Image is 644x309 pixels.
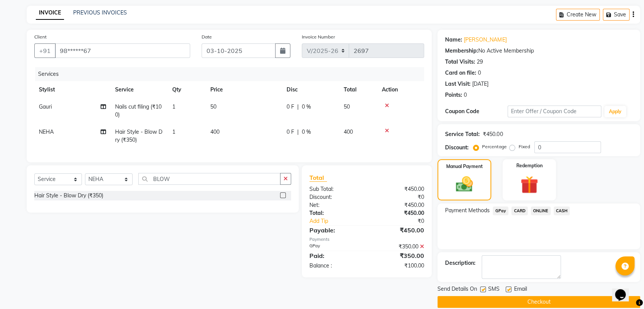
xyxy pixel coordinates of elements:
iframe: chat widget [612,279,636,301]
div: ₹0 [367,193,430,201]
input: Search or Scan [138,173,280,185]
div: Service Total: [445,130,480,138]
div: ₹100.00 [367,262,430,270]
div: ₹450.00 [367,201,430,209]
span: 50 [344,103,350,110]
div: ₹350.00 [367,243,430,251]
div: Total Visits: [445,58,475,66]
button: Create New [556,9,600,21]
div: Last Visit: [445,80,471,88]
a: PREVIOUS INVOICES [73,9,127,16]
div: [DATE] [472,80,489,88]
label: Fixed [518,143,530,150]
div: ₹450.00 [483,130,503,138]
a: [PERSON_NAME] [464,36,506,44]
span: | [297,128,299,136]
div: Discount: [445,144,469,152]
th: Total [339,81,377,98]
th: Qty [168,81,206,98]
div: 29 [477,58,483,66]
label: Percentage [482,143,506,150]
div: Discount: [304,193,367,201]
span: GPay [493,207,508,215]
span: CARD [511,207,528,215]
div: Card on file: [445,69,476,77]
div: No Active Membership [445,47,633,55]
span: 0 F [287,103,294,111]
a: Add Tip [304,217,377,225]
span: Gauri [39,103,52,110]
div: Description: [445,259,476,267]
div: ₹450.00 [367,226,430,235]
span: NEHA [39,128,54,135]
span: 400 [344,128,353,135]
th: Stylist [34,81,111,98]
div: Points: [445,91,462,99]
div: 0 [464,91,467,99]
span: 0 % [302,128,311,136]
img: _cash.svg [450,175,478,194]
span: Hair Style - Blow Dry (₹350) [115,128,162,143]
img: _gift.svg [515,174,543,196]
span: CASH [554,207,570,215]
div: ₹350.00 [367,251,430,260]
div: Paid: [304,251,367,260]
label: Manual Payment [446,163,483,170]
button: Checkout [437,296,640,308]
th: Action [377,81,424,98]
button: Save [603,9,630,21]
div: Balance : [304,262,367,270]
label: Redemption [516,162,542,169]
span: Nails cut filing (₹100) [115,103,162,118]
input: Search by Name/Mobile/Email/Code [55,43,190,58]
span: Payment Methods [445,207,490,215]
div: Membership: [445,47,478,55]
button: +91 [34,43,56,58]
div: Coupon Code [445,107,508,115]
div: Net: [304,201,367,209]
span: SMS [488,285,500,295]
span: 1 [172,103,175,110]
span: Send Details On [437,285,477,295]
div: 0 [478,69,481,77]
div: Hair Style - Blow Dry (₹350) [34,192,103,200]
div: ₹450.00 [367,185,430,193]
div: Payments [309,236,424,243]
input: Enter Offer / Coupon Code [508,106,601,117]
div: ₹450.00 [367,209,430,217]
span: | [297,103,299,111]
div: Services [35,67,430,81]
label: Client [34,34,46,40]
div: GPay [304,243,367,251]
th: Service [111,81,168,98]
span: Email [514,285,527,295]
label: Invoice Number [302,34,335,40]
button: Apply [604,106,626,117]
th: Price [206,81,282,98]
span: 1 [172,128,175,135]
span: Total [309,174,327,182]
span: ONLINE [531,207,551,215]
div: Sub Total: [304,185,367,193]
th: Disc [282,81,339,98]
span: 0 % [302,103,311,111]
span: 0 F [287,128,294,136]
span: 400 [210,128,219,135]
div: Total: [304,209,367,217]
label: Date [202,34,212,40]
a: INVOICE [36,6,64,20]
span: 50 [210,103,216,110]
div: Payable: [304,226,367,235]
div: Name: [445,36,462,44]
div: ₹0 [377,217,430,225]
